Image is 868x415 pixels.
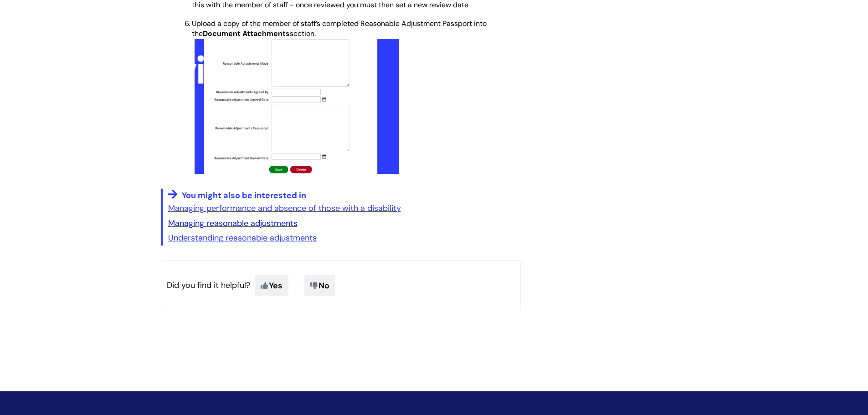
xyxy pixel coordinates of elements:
[194,39,400,174] img: iIo9zA0wCjS_16FUXV82mkk23SW2qBRyhw.png
[168,203,401,214] a: Managing performance and absence of those with a disability
[192,19,487,38] span: Upload a copy of the member of staff’s completed Reasonable Adjustment Passport into the section.
[168,218,298,229] a: Managing reasonable adjustments
[161,260,521,311] p: Did you find it helpful?
[304,275,335,296] span: No
[203,29,290,38] strong: Document Attachments
[182,190,306,201] span: You might also be interested in
[168,232,317,243] a: Understanding reasonable adjustments
[255,275,288,296] span: Yes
